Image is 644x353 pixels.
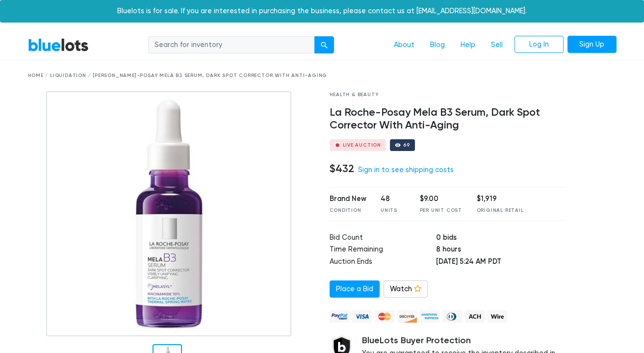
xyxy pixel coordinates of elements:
[381,194,405,204] div: 48
[420,194,462,204] div: $9.00
[453,36,483,54] a: Help
[343,143,382,148] div: Live Auction
[422,36,453,54] a: Blog
[488,310,507,323] img: wire-908396882fe19aaaffefbd8e17b12f2f29708bd78693273c0e28e3a24408487f.png
[436,232,566,245] td: 0 bids
[330,194,366,204] div: Brand New
[375,310,394,323] img: mastercard-42073d1d8d11d6635de4c079ffdb20a4f30a903dc55d1612383a1b395dd17f39.png
[330,162,354,175] h4: $432
[330,232,436,245] td: Bid Count
[330,244,436,256] td: Time Remaining
[397,310,417,323] img: discover-82be18ecfda2d062aad2762c1ca80e2d36a4073d45c9e0ffae68cd515fbd3d32.png
[483,36,511,54] a: Sell
[330,91,567,99] div: Health & Beauty
[436,256,566,269] td: [DATE] 5:24 AM PDT
[403,143,410,148] div: 69
[330,280,380,298] a: Place a Bid
[442,310,462,323] img: diners_club-c48f30131b33b1bb0e5d0e2dbd43a8bea4cb12cb2961413e2f4250e06c020426.png
[330,207,366,214] div: Condition
[420,207,462,214] div: Per Unit Cost
[46,91,291,336] img: 09038c03-ad35-4806-82fa-8f5d8b5350a9-1754633030.jpg
[386,36,422,54] a: About
[330,256,436,269] td: Auction Ends
[420,310,439,323] img: american_express-ae2a9f97a040b4b41f6397f7637041a5861d5f99d0716c09922aba4e24c8547d.png
[384,280,428,298] a: Watch
[477,207,524,214] div: Original Retail
[330,310,349,323] img: paypal_credit-80455e56f6e1299e8d57f40c0dcee7b8cd4ae79b9eccbfc37e2480457ba36de9.png
[465,310,485,323] img: ach-b7992fed28a4f97f893c574229be66187b9afb3f1a8d16a4691d3d3140a8ab00.png
[381,207,405,214] div: Units
[567,36,617,53] a: Sign Up
[515,36,564,53] a: Log In
[362,335,567,346] h5: BlueLots Buyer Protection
[148,36,315,54] input: Search for inventory
[436,244,566,256] td: 8 hours
[352,310,372,323] img: visa-79caf175f036a155110d1892330093d4c38f53c55c9ec9e2c3a54a56571784bb.png
[477,194,524,204] div: $1,919
[330,106,567,132] h4: La Roche-Posay Mela B3 Serum, Dark Spot Corrector With Anti-Aging
[28,38,89,52] a: BlueLots
[28,72,617,79] div: Home / Liquidation / [PERSON_NAME]-Posay Mela B3 Serum, Dark Spot Corrector With Anti-Aging
[358,166,454,174] a: Sign in to see shipping costs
